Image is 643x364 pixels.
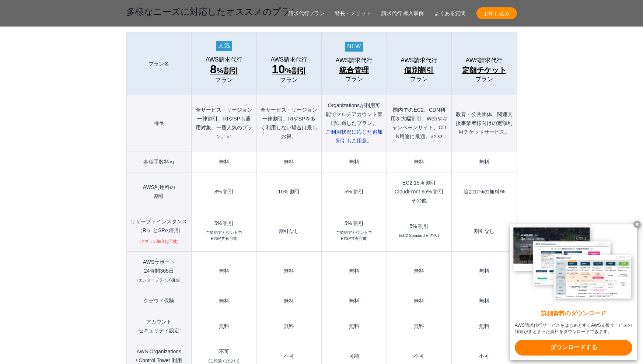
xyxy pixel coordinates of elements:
td: 5% 割引 [322,172,387,211]
span: プラン [280,77,298,83]
small: ※1 [226,134,232,139]
td: 追加10%の無料枠 [452,172,517,211]
td: 無料 [256,311,321,341]
small: ご契約アカウントで RI/SP共有可能 [206,230,242,242]
a: AWS請求代行 10%割引プラン [261,56,318,83]
span: プラン [345,76,363,83]
td: 無料 [452,251,517,290]
a: お申し込み [476,7,517,19]
td: 無料 [322,290,387,311]
div: 5% 割引 [325,221,382,226]
td: 無料 [192,311,256,341]
td: 無料 [322,251,387,290]
td: 無料 [452,311,517,341]
span: %割引 [210,63,238,77]
td: 無料 [322,151,387,172]
div: 5% 割引 [391,224,448,229]
th: 全サービス・リージョン一律割引、RIやSPも適用対象。一番人気のプラン。 [192,95,256,151]
td: 無料 [256,151,321,172]
h3: 多様なニーズに対応したオススメのプラン [126,5,517,17]
td: 無料 [192,151,256,172]
td: 無料 [256,290,321,311]
small: ご契約アカウントで RI/SP共有可能 [336,230,372,242]
x-t: AWS請求代行サービスをはじめとするAWS支援サービスの詳細がまとまった資料をダウンロードできます。 [515,322,632,335]
span: AWS請求代行 [466,57,503,64]
small: (全プラン購入は可能) [139,239,178,245]
span: お申し込み [476,10,517,17]
span: プラン [215,77,233,83]
th: クラウド保険 [126,290,192,311]
span: 統合管理 [339,64,369,76]
small: ※2 ※3 [430,134,443,139]
td: 無料 [322,311,387,341]
th: 国内でのEC2、CDN利用を大幅割引。Webやキャンペーンサイト、CDN用途に最適。 [387,95,451,151]
a: 請求代行プラン [289,10,325,17]
small: (エンタープライズ相当) [137,278,181,282]
span: ご利用状況に応じた [326,129,382,144]
th: Organizationsが利用可能でマルチアカウント管理に適したプラン。 [322,95,387,151]
span: 8 [210,63,217,76]
span: AWS請求代行 [270,56,307,63]
small: (EC2 Standard RIのみ) [399,233,439,239]
th: プラン名 [126,32,192,95]
a: 特長・メリット [335,10,371,17]
span: プラン [410,76,428,83]
td: 無料 [192,251,256,290]
span: 個別割引 [404,64,434,76]
x-t: ダウンロードする [515,340,632,356]
a: 請求代行 導入事例 [381,10,424,17]
span: AWS請求代行 [401,57,437,64]
td: 無料 [387,151,451,172]
x-t: 詳細資料のダウンロード [515,309,632,318]
td: 10% 割引 [256,172,321,211]
a: AWS請求代行 統合管理プラン [325,57,382,83]
td: 無料 [192,290,256,311]
small: ※1 [169,160,175,164]
td: EC2 15% 割引 CloudFront 65% 割引 その他 [387,172,451,211]
span: プラン [475,76,493,83]
td: 無料 [387,311,451,341]
th: アカウント セキュリティ設定 [126,311,192,341]
td: 割引なし [256,211,321,252]
a: AWS請求代行 8%割引 プラン [195,56,252,83]
a: よくある質問 [434,10,465,17]
a: AWS請求代行 定額チケットプラン [455,57,513,83]
a: 詳細資料のダウンロード AWS請求代行サービスをはじめとするAWS支援サービスの詳細がまとまった資料をダウンロードできます。 ダウンロードする [510,224,637,360]
td: 無料 [387,290,451,311]
th: 各種手数料 [126,151,192,172]
td: 割引なし [452,211,517,252]
td: 無料 [452,290,517,311]
span: AWS請求代行 [336,57,373,64]
td: 無料 [256,251,321,290]
span: %割引 [272,63,306,77]
th: 特長 [126,95,192,151]
span: 定額チケット [462,64,506,76]
span: 10 [272,63,285,76]
small: (ご相談ください) [209,358,240,363]
th: 教育・公共団体、関連支援事業者様向けの定額利用チケットサービス。 [452,95,517,151]
th: AWSサポート 24時間365日 [126,251,192,290]
th: 全サービス・リージョン一律割引、RIやSPを多く利用しない場合は最もお得。 [256,95,321,151]
span: AWS請求代行 [206,56,242,63]
td: 無料 [452,151,517,172]
th: AWS利用料の 割引 [126,172,192,211]
a: AWS請求代行 個別割引プラン [391,57,448,83]
td: 無料 [387,251,451,290]
th: リザーブドインスタンス （RI）とSPの割引 [126,211,192,252]
div: 5% 割引 [195,221,252,226]
td: 8% 割引 [192,172,256,211]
